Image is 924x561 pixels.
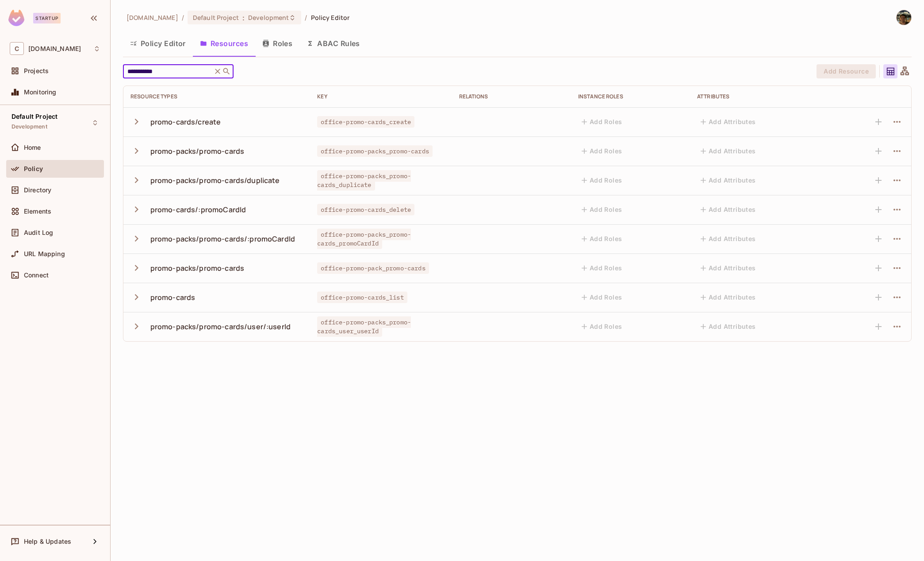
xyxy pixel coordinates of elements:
[317,116,414,128] span: office-promo-cards_create
[697,173,759,187] button: Add Attributes
[317,204,414,215] span: office-promo-cards_delete
[817,64,876,78] button: Add Resource
[299,32,367,55] button: ABAC Rules
[150,322,291,331] div: promo-packs/promo-cards/user/:userId
[578,93,683,100] div: Instance roles
[697,203,759,217] button: Add Attributes
[697,261,759,275] button: Add Attributes
[24,538,71,545] span: Help & Updates
[578,203,626,217] button: Add Roles
[317,93,445,100] div: Key
[697,319,759,334] button: Add Attributes
[24,229,53,236] span: Audit Log
[193,13,239,22] span: Default Project
[697,144,759,158] button: Add Attributes
[578,115,626,129] button: Add Roles
[697,290,759,304] button: Add Attributes
[317,145,433,157] span: office-promo-packs_promo-cards
[317,262,429,274] span: office-promo-pack_promo-cards
[193,32,255,55] button: Resources
[150,205,246,214] div: promo-cards/:promoCardId
[578,173,626,187] button: Add Roles
[150,146,244,156] div: promo-packs/promo-cards
[248,13,289,22] span: Development
[311,13,350,22] span: Policy Editor
[459,93,564,100] div: Relations
[150,263,244,273] div: promo-packs/promo-cards
[697,232,759,246] button: Add Attributes
[317,170,411,191] span: office-promo-packs_promo-cards_duplicate
[255,32,299,55] button: Roles
[305,13,307,22] li: /
[317,229,411,249] span: office-promo-packs_promo-cards_promoCardId
[130,93,303,100] div: Resource Types
[123,32,193,55] button: Policy Editor
[24,187,51,194] span: Directory
[578,290,626,304] button: Add Roles
[24,250,65,257] span: URL Mapping
[578,144,626,158] button: Add Roles
[150,117,221,127] div: promo-cards/create
[242,14,245,21] span: :
[24,89,57,96] span: Monitoring
[24,208,51,215] span: Elements
[8,10,24,26] img: SReyMgAAAABJRU5ErkJggg==
[127,13,178,22] span: the active workspace
[24,165,43,172] span: Policy
[150,234,295,244] div: promo-packs/promo-cards/:promoCardId
[150,292,196,302] div: promo-cards
[697,93,820,100] div: Attributes
[24,144,41,151] span: Home
[697,115,759,129] button: Add Attributes
[10,42,24,55] span: C
[578,319,626,334] button: Add Roles
[578,261,626,275] button: Add Roles
[24,272,49,279] span: Connect
[24,67,49,74] span: Projects
[897,10,911,25] img: Brian Roytman
[150,175,280,185] div: promo-packs/promo-cards/duplicate
[182,13,184,22] li: /
[578,232,626,246] button: Add Roles
[317,316,411,337] span: office-promo-packs_promo-cards_user_userId
[12,123,47,130] span: Development
[317,292,407,303] span: office-promo-cards_list
[33,13,61,23] div: Startup
[12,113,58,120] span: Default Project
[28,45,81,52] span: Workspace: chalkboard.io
